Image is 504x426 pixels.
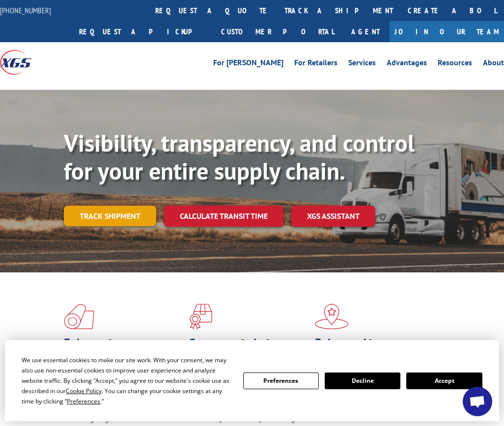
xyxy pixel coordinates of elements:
[214,21,341,42] a: Customer Portal
[390,21,504,42] a: Join Our Team
[66,387,102,395] span: Cookie Policy
[341,21,390,42] a: Agent
[291,206,375,227] a: XGS ASSISTANT
[243,373,319,389] button: Preferences
[64,206,156,226] a: Track shipment
[64,128,415,186] b: Visibility, transparency, and control for your entire supply chain.
[315,337,433,377] h1: Flagship Distribution Model
[64,337,182,377] h1: Flooring Logistics Solutions
[294,59,337,70] a: For Retailers
[348,59,376,70] a: Services
[189,304,212,329] img: xgs-icon-focused-on-flooring-red
[438,59,472,70] a: Resources
[64,304,94,329] img: xgs-icon-total-supply-chain-intelligence-red
[315,304,349,329] img: xgs-icon-flagship-distribution-model-red
[72,21,214,42] a: Request a pickup
[406,373,482,389] button: Accept
[164,206,283,227] a: Calculate transit time
[22,355,231,406] div: We use essential cookies to make our site work. With your consent, we may also use non-essential ...
[387,59,427,70] a: Advantages
[213,59,283,70] a: For [PERSON_NAME]
[189,337,307,377] h1: Specialized Freight Experts
[325,373,400,389] button: Decline
[483,59,504,70] a: About
[67,397,100,405] span: Preferences
[5,340,499,421] div: Cookie Consent Prompt
[463,387,492,416] a: Open chat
